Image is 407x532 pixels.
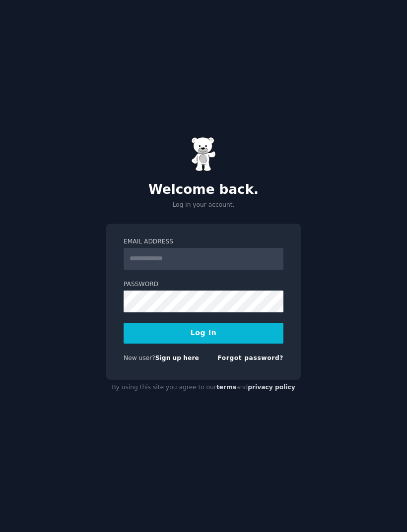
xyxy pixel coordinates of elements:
a: terms [216,384,236,391]
div: By using this site you agree to our and [106,380,301,396]
span: New user? [124,355,155,361]
img: Gummy Bear [191,137,216,172]
button: Log In [124,323,283,344]
a: Forgot password? [217,355,283,361]
label: Email Address [124,237,283,246]
label: Password [124,280,283,289]
p: Log in your account. [106,201,301,210]
a: privacy policy [248,384,295,391]
a: Sign up here [155,355,199,361]
h2: Welcome back. [106,182,301,198]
